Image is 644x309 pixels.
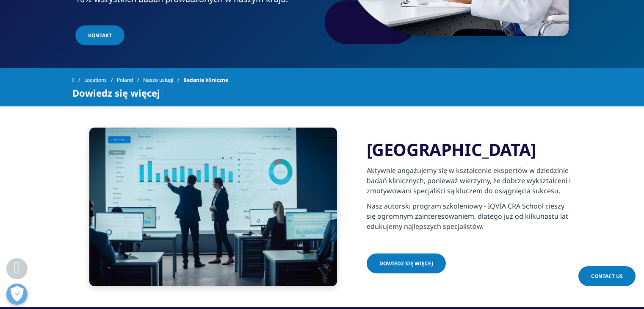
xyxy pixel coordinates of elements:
span: KONTAKT [88,32,112,39]
a: Nasze usługi [143,72,183,88]
a: Locations [84,72,117,88]
span: Contact Us [591,273,623,280]
a: Dowiedz się więcej [367,253,446,273]
a: Contact Us [578,266,636,286]
span: Badania kliniczne [183,72,228,88]
a: Poland [117,72,143,88]
span: Dowiedz się więcej [379,260,433,267]
span: Dowiedz się więcej [72,88,160,98]
h3: [GEOGRAPHIC_DATA] [367,139,572,160]
button: Otwórz Preferencje [6,284,28,305]
p: Aktywnie angażujemy się w kształcenie ekspertów w dziedzinie badań klinicznych, ponieważ wierzymy... [367,165,572,201]
p: Nasz autorski program szkoleniowy - IQVIA CRA School cieszy się ogromnym zainteresowaniem, dlateg... [367,201,572,237]
a: KONTAKT [75,25,124,45]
